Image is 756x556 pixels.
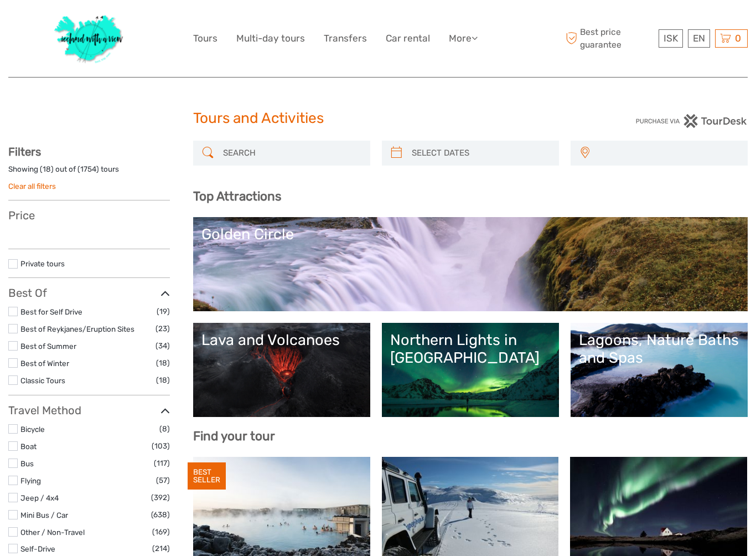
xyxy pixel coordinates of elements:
a: Bus [20,459,34,468]
span: (117) [154,457,170,470]
span: (8) [159,423,170,435]
h1: Tours and Activities [193,110,563,127]
span: (34) [156,339,170,352]
label: 18 [43,164,51,174]
a: Other / Non-Travel [20,528,85,537]
a: Lava and Volcanoes [201,331,362,409]
a: Lagoons, Nature Baths and Spas [579,331,739,409]
div: Northern Lights in [GEOGRAPHIC_DATA] [390,331,551,367]
span: (18) [156,374,170,387]
a: Northern Lights in [GEOGRAPHIC_DATA] [390,331,551,409]
input: SELECT DATES [407,143,553,163]
img: PurchaseViaTourDesk.png [635,114,748,128]
input: SEARCH [219,143,365,163]
span: ISK [664,33,678,44]
a: Boat [20,442,37,451]
a: Flying [20,476,41,485]
span: Best price guarantee [563,26,656,50]
a: Best of Summer [20,342,76,351]
span: (169) [152,526,170,538]
span: 0 [733,33,743,44]
div: Lava and Volcanoes [201,331,362,349]
span: (392) [151,491,170,504]
a: Best of Winter [20,359,69,368]
a: Best for Self Drive [20,307,82,316]
span: (19) [157,305,170,318]
a: Multi-day tours [236,30,305,47]
a: Bicycle [20,425,45,434]
a: Golden Circle [201,225,739,303]
a: Mini Bus / Car [20,511,68,519]
h3: Price [8,209,170,222]
a: Transfers [324,30,367,47]
span: (638) [151,508,170,521]
div: Lagoons, Nature Baths and Spas [579,331,739,367]
img: 1077-ca632067-b948-436b-9c7a-efe9894e108b_logo_big.jpg [49,8,130,69]
div: BEST SELLER [188,462,226,490]
a: Best of Reykjanes/Eruption Sites [20,325,134,333]
strong: Filters [8,145,41,158]
a: Car rental [386,30,430,47]
a: Private tours [20,259,65,268]
span: (103) [152,440,170,452]
div: EN [688,29,710,48]
a: Self-Drive [20,544,55,553]
a: Jeep / 4x4 [20,493,59,502]
a: Classic Tours [20,376,65,385]
label: 1754 [80,164,96,174]
div: Showing ( ) out of ( ) tours [8,164,170,181]
a: More [449,30,478,47]
span: (214) [152,542,170,555]
span: (57) [156,474,170,487]
a: Clear all filters [8,182,56,191]
b: Find your tour [193,429,275,444]
span: (18) [156,357,170,369]
span: (23) [156,322,170,335]
a: Tours [193,30,218,47]
b: Top Attractions [193,189,281,204]
h3: Travel Method [8,404,170,417]
h3: Best Of [8,286,170,300]
div: Golden Circle [201,225,739,243]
